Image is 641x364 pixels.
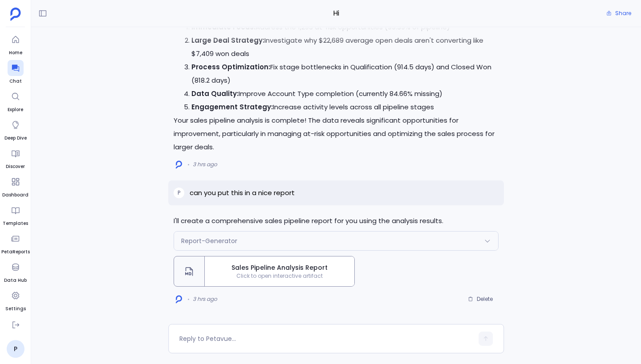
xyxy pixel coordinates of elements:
a: Templates [3,202,28,227]
span: 3 hrs ago [193,161,217,168]
a: PetaReports [1,231,30,256]
button: Sales Pipeline Analysis ReportClick to open interactive artifact [174,256,355,287]
span: Home [8,49,24,56]
span: 3 hrs ago [193,296,217,303]
a: Data Hub [4,259,27,284]
span: Delete [477,296,493,303]
span: PetaReports [1,248,30,256]
li: Fix stage bottlenecks in Qualification (914.5 days) and Closed Won (818.2 days) [191,60,499,87]
span: Discover [6,163,25,170]
p: can you put this in a nice report [190,188,295,198]
img: logo [176,295,182,304]
img: logo [176,160,182,169]
span: Deep Dive [4,135,27,142]
a: Deep Dive [4,117,27,142]
span: Dashboard [2,192,28,199]
a: Home [8,32,24,56]
p: I'll create a comprehensive sales pipeline report for you using the analysis results. [174,214,499,228]
span: Chat [8,78,24,85]
span: Data Hub [4,277,27,284]
span: Report-Generator [181,236,237,245]
a: Discover [6,145,25,170]
li: Improve Account Type completion (currently 84.66% missing) [191,87,499,100]
span: Share [615,10,631,17]
a: Settings [5,288,26,312]
span: P [178,189,180,196]
strong: Engagement Strategy: [191,102,273,112]
strong: Data Quality: [191,89,239,98]
img: petavue logo [10,8,21,21]
a: Chat [8,60,24,85]
span: Settings [5,305,26,312]
button: Share [601,7,637,20]
a: Explore [8,88,24,113]
a: Dashboard [2,174,28,199]
span: Explore [8,106,24,113]
a: P [7,340,24,358]
span: Templates [3,220,28,227]
span: Hi [168,8,504,19]
button: Delete [462,292,499,306]
strong: Process Optimization: [191,62,270,72]
li: Investigate why $22,689 average open deals aren't converting like $7,409 won deals [191,34,499,60]
p: Your sales pipeline analysis is complete! The data reveals significant opportunities for improvem... [174,114,499,154]
span: Click to open interactive artifact [205,272,354,280]
li: Increase activity levels across all pipeline stages [191,100,499,114]
span: Sales Pipeline Analysis Report [208,263,351,272]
